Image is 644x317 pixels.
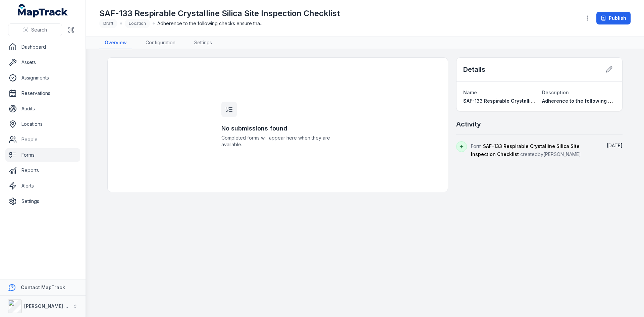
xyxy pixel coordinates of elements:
[5,195,80,208] a: Settings
[607,143,623,148] time: 9/11/2025, 9:26:50 AM
[471,143,581,157] span: Form created by [PERSON_NAME]
[463,98,612,104] span: SAF-133 Respirable Crystalline Silica Site Inspection Checklist
[5,87,80,100] a: Reservations
[5,148,80,162] a: Forms
[463,65,485,74] h2: Details
[221,135,334,148] span: Completed forms will appear here when they are available.
[221,124,334,133] h3: No submissions found
[157,20,265,27] span: Adherence to the following checks ensure that the proposed works are in accordance with "The Work...
[189,37,217,49] a: Settings
[18,4,68,17] a: MapTrack
[5,117,80,131] a: Locations
[607,143,623,148] span: [DATE]
[5,71,80,85] a: Assignments
[542,90,569,95] span: Description
[21,284,65,290] strong: Contact MapTrack
[471,143,580,157] span: SAF-133 Respirable Crystalline Silica Site Inspection Checklist
[596,12,631,24] button: Publish
[5,40,80,54] a: Dashboard
[99,8,340,19] h1: SAF-133 Respirable Crystalline Silica Site Inspection Checklist
[125,19,150,28] div: Location
[24,303,79,309] strong: [PERSON_NAME] Group
[31,27,47,33] span: Search
[456,119,481,129] h2: Activity
[5,133,80,146] a: People
[463,90,477,95] span: Name
[99,37,132,49] a: Overview
[140,37,181,49] a: Configuration
[5,164,80,177] a: Reports
[8,23,62,36] button: Search
[5,56,80,69] a: Assets
[99,19,117,28] div: Draft
[5,179,80,193] a: Alerts
[5,102,80,115] a: Audits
